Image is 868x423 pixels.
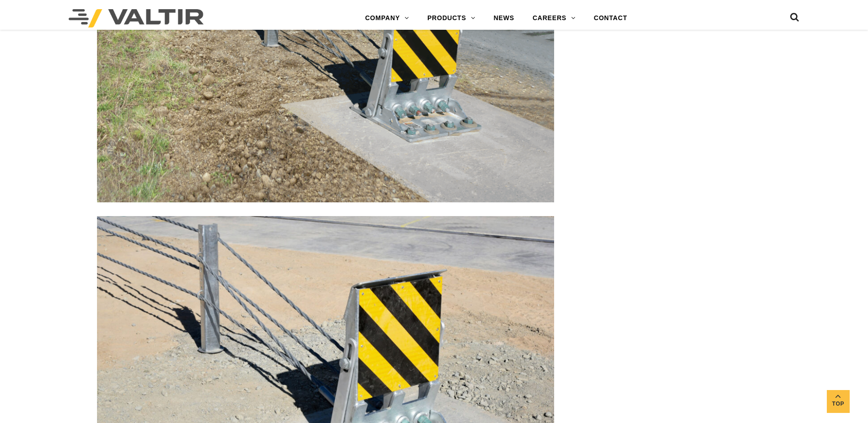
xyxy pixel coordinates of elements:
[485,9,523,27] a: NEWS
[356,9,418,27] a: COMPANY
[523,9,585,27] a: CAREERS
[585,9,636,27] a: CONTACT
[418,9,485,27] a: PRODUCTS
[827,399,850,410] span: Top
[69,9,204,27] img: Valtir
[827,390,850,413] a: Top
